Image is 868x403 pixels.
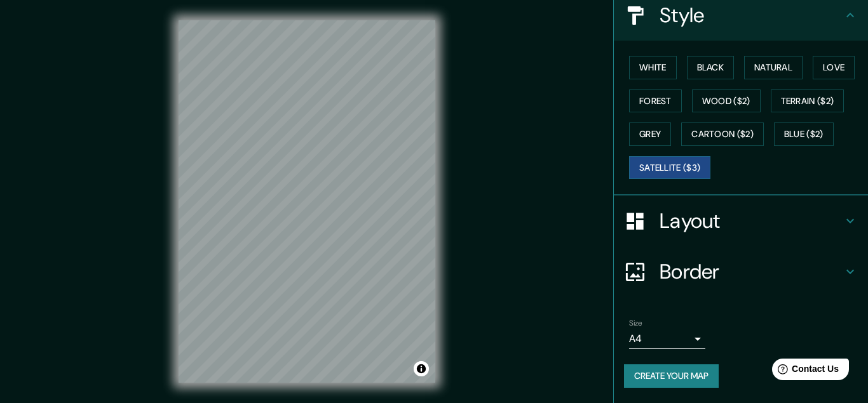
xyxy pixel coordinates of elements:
label: Size [629,318,642,329]
button: White [629,56,677,79]
button: Forest [629,89,682,113]
canvas: Map [179,20,435,383]
div: Layout [614,195,868,246]
button: Love [813,56,855,79]
div: Border [614,246,868,297]
h4: Layout [660,208,843,234]
button: Create your map [624,364,719,388]
button: Wood ($2) [692,89,761,113]
button: Natural [744,56,803,79]
button: Grey [629,122,671,146]
h4: Border [660,259,843,284]
h4: Style [660,3,843,28]
div: A4 [629,329,705,349]
button: Satellite ($3) [629,156,710,180]
button: Terrain ($2) [771,89,844,113]
button: Cartoon ($2) [681,122,764,146]
button: Toggle attribution [414,361,429,376]
button: Black [687,56,735,79]
iframe: Help widget launcher [755,353,854,389]
button: Blue ($2) [774,122,834,146]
